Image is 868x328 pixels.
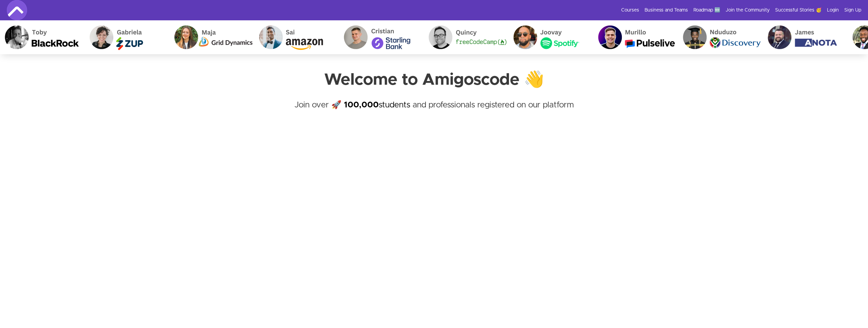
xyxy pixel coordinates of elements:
[163,20,248,54] img: Maja
[621,7,639,14] a: Courses
[78,20,163,54] img: Gabriela
[693,7,720,14] a: Roadmap 🆕
[417,20,502,54] img: Quincy
[344,101,379,109] strong: 100,000
[502,20,587,54] img: Joovay
[775,7,822,14] a: Successful Stories 🥳
[333,20,417,54] img: Cristian
[672,20,756,54] img: Nduduzo
[324,72,544,88] strong: Welcome to Amigoscode 👋
[587,20,672,54] img: Murillo
[756,20,841,54] img: James
[827,7,839,14] a: Login
[844,7,861,14] a: Sign Up
[726,7,770,14] a: Join the Community
[248,20,333,54] img: Sai
[344,101,410,109] a: 100,000students
[645,7,688,14] a: Business and Teams
[271,99,597,123] h4: Join over 🚀 and professionals registered on our platform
